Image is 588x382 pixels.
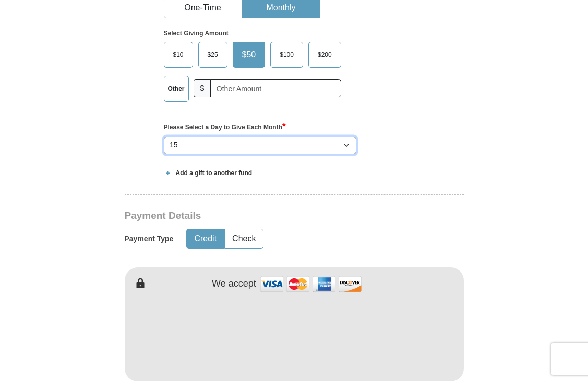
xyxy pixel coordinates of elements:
button: Check [225,229,263,249]
h3: Payment Details [125,210,391,222]
h4: We accept [212,278,256,290]
span: $100 [274,47,299,63]
span: $50 [237,47,261,63]
span: Add a gift to another fund [172,169,253,178]
span: $200 [313,47,337,63]
label: Other [164,76,188,101]
h5: Payment Type [125,235,174,243]
button: Credit [187,229,224,249]
span: $10 [168,47,189,63]
img: credit cards accepted [259,273,363,295]
span: $25 [202,47,223,63]
input: Other Amount [210,79,341,97]
strong: Select Giving Amount [164,30,229,37]
span: $ [194,79,211,97]
strong: Please Select a Day to Give Each Month [164,124,286,131]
